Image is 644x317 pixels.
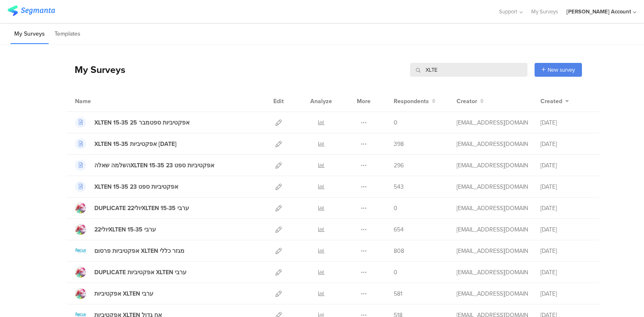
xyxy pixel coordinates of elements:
div: odelya@ifocus-r.com [457,204,528,213]
a: XLTEN 15-35 אפקטיביות [DATE] [75,138,177,149]
div: [PERSON_NAME] Account [566,8,631,16]
a: XLTEN 15-35 אפקטיביות ספטמבר 25 [75,117,190,128]
span: 0 [394,204,397,213]
li: My Surveys [10,24,49,44]
div: [DATE] [540,225,591,234]
div: [DATE] [540,140,591,148]
div: השלמה שאלהXLTEN 15-35 אפקטיביות ספט 23 [94,161,214,170]
span: 296 [394,161,404,170]
button: Creator [457,97,484,106]
div: odelya@ifocus-r.com [457,161,528,170]
span: 0 [394,268,397,277]
span: Creator [457,97,477,106]
div: [DATE] [540,182,591,191]
div: odelya@ifocus-r.com [457,140,528,148]
div: DUPLICATE אפקטיביות XLTEN ערבי [94,268,187,277]
a: אפקטיביות פרסום XLTEN מגזר כללי [75,245,184,256]
div: [DATE] [540,118,591,127]
a: השלמה שאלהXLTEN 15-35 אפקטיביות ספט 23 [75,160,214,171]
li: Templates [51,24,84,44]
span: New survey [548,66,575,74]
div: [DATE] [540,289,591,298]
input: Survey Name, Creator... [410,63,527,77]
div: odelya@ifocus-r.com [457,289,528,298]
span: 808 [394,247,404,255]
div: [DATE] [540,247,591,255]
div: יולי22XLTEN 15-35 ערבי [94,225,156,234]
div: אפקטיביות XLTEN ערבי [94,289,153,298]
div: My Surveys [66,62,125,77]
span: 581 [394,289,402,298]
span: 0 [394,118,397,127]
a: אפקטיביות XLTEN ערבי [75,288,153,299]
div: XLTEN 15-35 אפקטיביות ספטמבר 25 [94,118,190,127]
div: Name [75,97,125,106]
a: DUPLICATE אפקטיביות XLTEN ערבי [75,267,187,278]
a: DUPLICATE יולי22XLTEN 15-35 ערבי [75,203,189,213]
span: Support [499,8,517,16]
div: XLTEN 15-35 אפקטיביות דצמבר 24 [94,140,177,148]
div: [DATE] [540,268,591,277]
span: Created [540,97,562,106]
div: odelya@ifocus-r.com [457,118,528,127]
div: DUPLICATE יולי22XLTEN 15-35 ערבי [94,204,189,213]
div: odelya@ifocus-r.com [457,182,528,191]
a: יולי22XLTEN 15-35 ערבי [75,224,156,235]
button: Created [540,97,569,106]
div: odelya@ifocus-r.com [457,268,528,277]
div: odelya@ifocus-r.com [457,225,528,234]
span: Respondents [394,97,429,106]
div: [DATE] [540,161,591,170]
img: segmanta logo [8,5,55,16]
div: Edit [270,91,288,112]
button: Respondents [394,97,436,106]
span: 398 [394,140,404,148]
div: Analyze [309,91,334,112]
span: 543 [394,182,404,191]
div: odelya@ifocus-r.com [457,247,528,255]
div: XLTEN 15-35 אפקטיביות ספט 23 [94,182,178,191]
div: אפקטיביות פרסום XLTEN מגזר כללי [94,247,184,255]
a: XLTEN 15-35 אפקטיביות ספט 23 [75,181,178,192]
div: [DATE] [540,204,591,213]
div: More [355,91,373,112]
span: 654 [394,225,404,234]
